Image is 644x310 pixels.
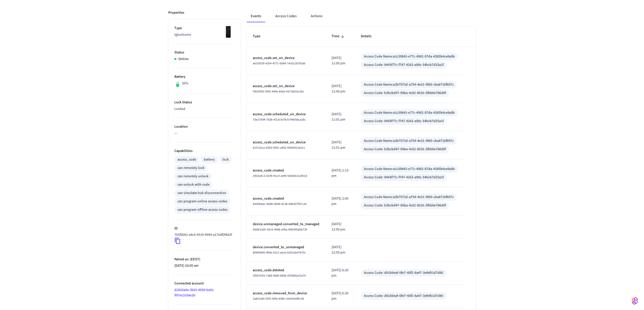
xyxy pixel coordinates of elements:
span: ( EEST ) [189,257,200,262]
div: can program online access codes [177,199,227,204]
p: access_code.removed_from_device [253,291,319,296]
div: can remotely lock [177,165,204,171]
p: Battery [174,74,235,80]
div: lock [222,157,229,162]
p: device.converted_to_unmanaged [253,245,319,250]
p: Status [174,50,235,55]
p: 765f8081-a4c4-4529-9994-a17e8f0f4d2f [174,232,232,238]
p: 50% [182,81,189,86]
span: 80409945-4fbb-4312-ae2a-b551eb47670c [253,250,306,255]
div: Access Code: 9443f77c-f747-4263-a98c-54bcb7d25a1f [364,119,444,124]
div: Access Code Name: a1c39843-e77c-4982-87da-4385b4ce8a9b [364,110,455,115]
div: Access Code Name: a3b7972d-a754-4e31-9fd0-cba8716f697c [364,82,454,87]
span: 24d2a5c2-8109-41cd-ae90-bdebb21a951d [253,174,307,178]
div: Access Code: b3bcbd47-90ba-4c62-8016-2fbb6e786d0f [364,147,446,152]
div: Access Code: b3bcbd47-90ba-4c62-8016-2fbb6e786d0f [364,90,446,96]
p: [DATE] 2:05 pm [331,196,349,207]
p: access_code.set_on_device [253,55,319,61]
div: Access Code Name: a1c39843-e77c-4982-87da-4385b4ce8a9b [364,54,455,59]
p: access_code.set_on_device [253,84,319,89]
p: Type [174,26,235,31]
span: a610553f-e554-4271-b084-74c6118765ab [253,61,305,66]
p: [DATE] 12:50 pm [331,245,349,255]
div: can unlock with code [177,182,210,187]
p: ID [174,226,235,231]
p: Paired on [174,257,235,262]
table: sticky table [247,26,476,307]
img: igloohome_deadbolt_2e [222,26,235,38]
p: [DATE] 11:00 pm [331,55,349,66]
div: battery [204,157,215,162]
div: Access Code Name: a3b7972d-a754-4e31-9fd0-cba8716f697c [364,195,454,200]
div: Access Code: b3bcbd47-90ba-4c62-8016-2fbb6e786d0f [364,203,446,208]
span: 0d6b22d0-2dc6-4648-a56a-40b000abb720 [253,227,307,232]
div: Access Code: d818deaf-0fe7-40f2-8a47-3efef61d7d80 [364,293,443,299]
p: Lock Status [174,100,235,105]
p: [DATE] 10:05 am [174,263,235,268]
p: Location [174,124,235,129]
button: Events [247,10,265,22]
p: [DATE] 11:00 pm [331,84,349,94]
p: Connected account [174,281,235,286]
p: [DATE] 2:13 pm [331,168,349,179]
p: [DATE] 6:20 pm [331,268,349,278]
span: Details [361,32,378,40]
span: f3b2fdfd-f942-444e-80a0-43716633c56c [253,89,304,94]
span: 2f0b7b55-7a88-4689-8608-d33960a22a70 [253,274,306,278]
a: d2820a9e-3b81-4930-ba91-897ec2c9ae2b [174,287,215,298]
p: device.unmanaged.converted_to_managed [253,222,319,227]
span: Type [253,32,267,40]
div: Access Code: 9443f77c-f747-4263-a98c-54bcb7d25a1f [364,62,444,68]
p: Capabilities [174,148,235,154]
p: access_code.scheduled_on_device [253,112,319,117]
button: Actions [307,10,326,22]
div: Access Code: 9443f77c-f747-4263-a98c-54bcb7d25a1f [364,175,444,180]
p: access_code.deleted [253,268,319,273]
button: Access Codes [271,10,301,22]
p: Igloohome [174,32,235,37]
p: Properties [168,10,184,15]
p: [DATE] 12:50 pm [331,222,349,232]
span: Time [331,32,346,40]
p: access_code.scheduled_on_device [253,140,319,145]
p: — [174,131,235,136]
div: Access Code Name: a1c39843-e77c-4982-87da-4385b4ce8a9b [364,166,455,172]
div: Access Code Name: a3b7972d-a754-4e31-9fd0-cba8716f697c [364,138,454,144]
p: access_code.created [253,168,319,173]
div: access_code [177,157,196,162]
p: access_code.created [253,196,319,201]
span: 2a821afe-f205-40fa-8385-cb0d3e08fc2b [253,297,304,301]
p: Online [178,56,189,62]
span: b445b8a1-9b8b-4b06-8c38-49b437f87ca4 [253,202,306,206]
p: Locked [174,106,235,112]
img: SeamLogoGradient.69752ec5.svg [632,297,638,305]
p: [DATE] 11:01 pm [331,112,349,122]
div: can remotely unlock [177,174,209,179]
span: b1f116ca-d363-4041-a402-f6982413a311 [253,146,305,150]
div: can program offline access codes [177,207,227,212]
div: ant example [247,10,476,22]
div: can simulate hub disconnection [177,190,226,196]
div: Access Code: d818deaf-0fe7-40f2-8a47-3efef61d7d80 [364,270,443,276]
p: [DATE] 11:01 pm [331,140,349,150]
span: 73e27d94-763b-42c8-8cf8-b744d58ca26c [253,118,306,122]
p: [DATE] 6:20 pm [331,291,349,301]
